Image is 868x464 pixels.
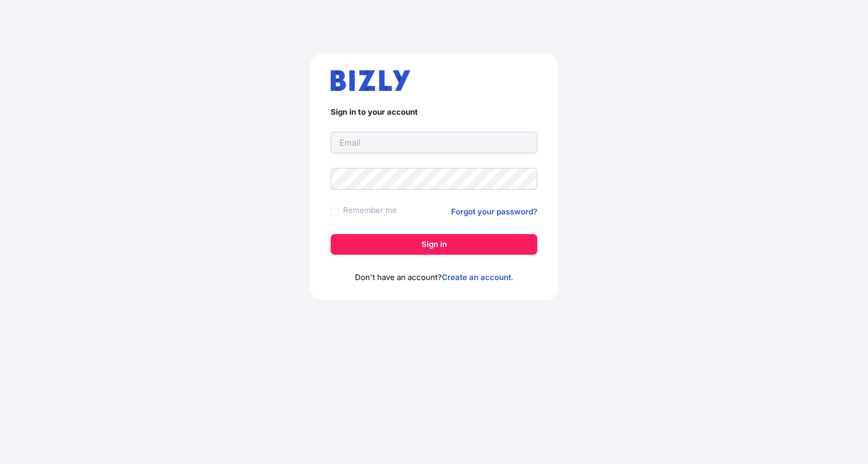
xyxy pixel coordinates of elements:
a: Create an account [442,272,511,282]
h4: Sign in to your account [331,107,537,117]
a: Forgot your password? [451,206,537,218]
label: Remember me [343,204,397,216]
img: bizly_logo.svg [331,70,410,91]
button: Sign in [331,234,537,255]
input: Email [331,132,537,153]
p: Don't have an account? . [331,271,537,284]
